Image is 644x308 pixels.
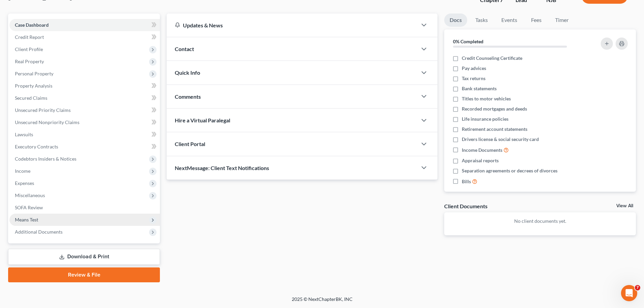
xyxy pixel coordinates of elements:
span: Credit Counseling Certificate [462,55,522,62]
span: NextMessage: Client Text Notifications [175,165,269,171]
span: Contact [175,46,194,52]
a: SOFA Review [9,202,160,214]
span: Income [15,168,30,174]
a: Property Analysis [9,80,160,92]
a: Credit Report [9,31,160,43]
a: Unsecured Nonpriority Claims [9,116,160,128]
a: Unsecured Priority Claims [9,104,160,116]
iframe: Intercom live chat [621,285,637,301]
span: Client Portal [175,141,205,147]
a: Timer [550,14,574,27]
a: Lawsuits [9,128,160,141]
span: Pay advices [462,65,486,72]
span: Expenses [15,180,34,186]
div: 2025 © NextChapterBK, INC [129,296,515,308]
span: Secured Claims [15,95,47,101]
span: Appraisal reports [462,157,499,164]
span: Hire a Virtual Paralegal [175,117,230,123]
span: Retirement account statements [462,126,527,133]
span: Income Documents [462,147,502,153]
a: Events [496,14,523,27]
span: Executory Contracts [15,144,58,149]
span: Unsecured Priority Claims [15,107,71,113]
span: Tax returns [462,75,485,82]
a: Download & Print [8,249,160,265]
span: Comments [175,93,201,100]
span: Lawsuits [15,132,33,137]
a: Fees [525,14,547,27]
span: SOFA Review [15,205,43,210]
span: Quick Info [175,69,200,76]
span: Codebtors Insiders & Notices [15,156,76,162]
span: Real Property [15,58,44,64]
span: Additional Documents [15,229,63,235]
a: Secured Claims [9,92,160,104]
div: Updates & News [175,22,409,29]
strong: 0% Completed [453,39,483,44]
a: View All [616,204,633,208]
span: 7 [635,285,640,290]
p: No client documents yet. [450,218,630,224]
div: Client Documents [444,203,487,210]
span: Case Dashboard [15,22,49,28]
a: Docs [444,14,467,27]
span: Unsecured Nonpriority Claims [15,119,79,125]
span: Bank statements [462,85,497,92]
span: Means Test [15,217,38,222]
a: Case Dashboard [9,19,160,31]
a: Review & File [8,267,160,282]
span: Titles to motor vehicles [462,95,511,102]
a: Tasks [470,14,493,27]
span: Separation agreements or decrees of divorces [462,167,557,174]
span: Life insurance policies [462,116,508,122]
span: Credit Report [15,34,44,40]
span: Client Profile [15,46,43,52]
a: Executory Contracts [9,141,160,153]
span: Personal Property [15,71,53,76]
span: Miscellaneous [15,192,45,198]
span: Property Analysis [15,83,52,89]
span: Recorded mortgages and deeds [462,105,527,112]
span: Drivers license & social security card [462,136,539,143]
span: Bills [462,178,471,185]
